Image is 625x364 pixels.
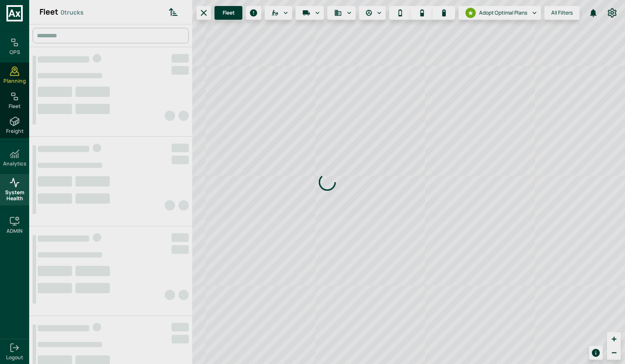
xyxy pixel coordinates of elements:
[6,228,23,234] h6: ADMIN
[2,190,27,202] span: System Health
[9,49,20,55] h6: OPS
[3,161,27,167] h6: Analytics
[6,128,24,134] span: Freight
[9,103,21,109] span: Fleet
[3,78,26,84] span: Planning
[6,355,23,361] span: Logout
